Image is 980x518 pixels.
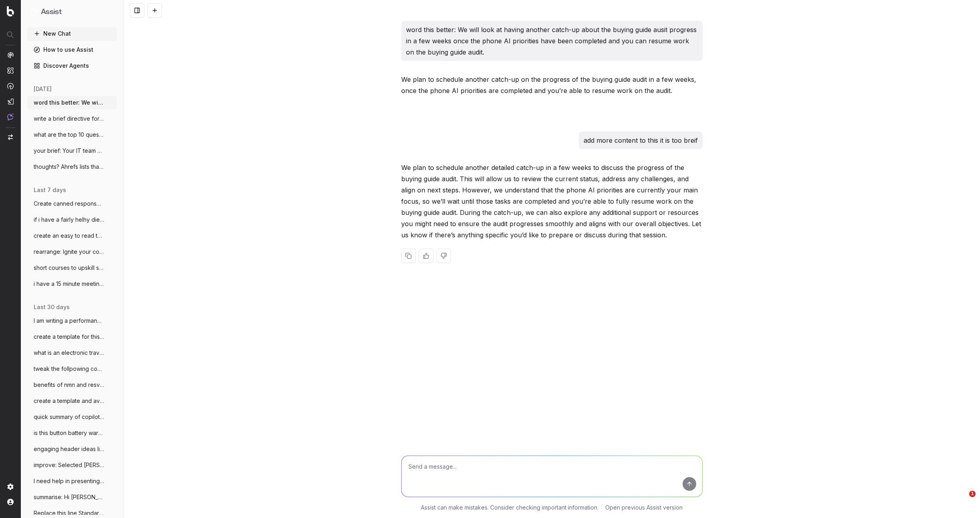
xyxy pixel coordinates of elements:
img: Assist [30,8,38,16]
iframe: Intercom live chat [953,491,972,510]
button: what is an electronic travel authority E [27,346,117,359]
button: word this better: We will look at having [27,96,117,109]
button: summarise: Hi [PERSON_NAME], Interesting feedba [27,491,117,504]
p: word this better: We will look at having another catch-up about the buying guide ausit progress i... [406,24,698,58]
span: summarise: Hi [PERSON_NAME], Interesting feedba [34,493,104,501]
button: what are the top 10 questions that shoul [27,128,117,141]
button: your brief: Your IT team have limited ce [27,144,117,157]
img: Activation [7,83,14,89]
span: tweak the follpowing content to reflect [34,365,104,373]
button: write a brief directive for a staff memb [27,112,117,125]
button: New Chat [27,27,117,40]
span: short courses to upskill seo contnrt wri [34,264,104,272]
span: what is an electronic travel authority E [34,349,104,357]
button: create an easy to read table that outlin [27,229,117,242]
span: if i have a fairly helhy diet is one act [34,216,104,224]
button: if i have a fairly helhy diet is one act [27,213,117,226]
p: Assist can make mistakes. Consider checking important information. [421,504,598,512]
button: create a template and average character [27,395,117,407]
img: Setting [7,484,14,490]
button: Assist [30,6,114,18]
button: tweak the follpowing content to reflect [27,362,117,375]
button: is this button battery warning in line w [27,427,117,439]
button: create a template for this header for ou [27,330,117,343]
span: your brief: Your IT team have limited ce [34,147,104,155]
span: create a template and average character [34,397,104,405]
span: last 30 days [34,303,70,311]
span: word this better: We will look at having [34,99,104,107]
button: I need help in presenting the issues I a [27,475,117,488]
span: quick summary of copilot create an agent [34,413,104,421]
img: Intelligence [7,67,14,74]
img: Assist [7,113,14,120]
img: Studio [7,98,14,105]
button: improve: Selected [PERSON_NAME] stores a [27,459,117,471]
span: write a brief directive for a staff memb [34,115,104,123]
img: Botify assist logo [389,165,397,173]
a: Open previous Assist version [605,504,683,512]
img: Switch project [8,134,13,140]
span: benefits of nmn and resveratrol for 53 y [34,381,104,389]
span: i have a 15 minute meeting with a petula [34,280,104,288]
span: create a template for this header for ou [34,333,104,341]
span: I am writing a performance review and po [34,317,104,325]
span: 1 [969,491,976,497]
span: I need help in presenting the issues I a [34,477,104,485]
span: last 7 days [34,186,66,194]
img: Botify logo [7,6,14,16]
span: [DATE] [34,85,52,93]
span: create an easy to read table that outlin [34,232,104,240]
button: rearrange: Ignite your cooking potential [27,245,117,258]
button: short courses to upskill seo contnrt wri [27,261,117,274]
button: benefits of nmn and resveratrol for 53 y [27,378,117,391]
span: improve: Selected [PERSON_NAME] stores a [34,461,104,469]
span: engaging header ideas like this: Discove [34,445,104,453]
span: Create canned response to customers/stor [34,200,104,208]
h1: Assist [41,6,62,18]
span: Replace this line Standard delivery is a [34,509,104,517]
span: thoughts? Ahrefs lists that all non-bran [34,163,104,171]
p: add more content to this it is too breif [584,135,698,146]
p: We plan to schedule another catch-up on the progress of the buying guide audit in a few weeks, on... [401,74,703,96]
span: is this button battery warning in line w [34,429,104,437]
button: quick summary of copilot create an agent [27,411,117,423]
button: engaging header ideas like this: Discove [27,443,117,455]
button: i have a 15 minute meeting with a petula [27,277,117,290]
img: Analytics [7,52,14,58]
img: My account [7,499,14,505]
a: How to use Assist [27,43,117,56]
p: We plan to schedule another detailed catch-up in a few weeks to discuss the progress of the buyin... [401,162,703,241]
button: I am writing a performance review and po [27,314,117,327]
span: rearrange: Ignite your cooking potential [34,248,104,256]
a: Discover Agents [27,59,117,72]
button: Create canned response to customers/stor [27,197,117,210]
button: thoughts? Ahrefs lists that all non-bran [27,160,117,173]
span: what are the top 10 questions that shoul [34,131,104,139]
